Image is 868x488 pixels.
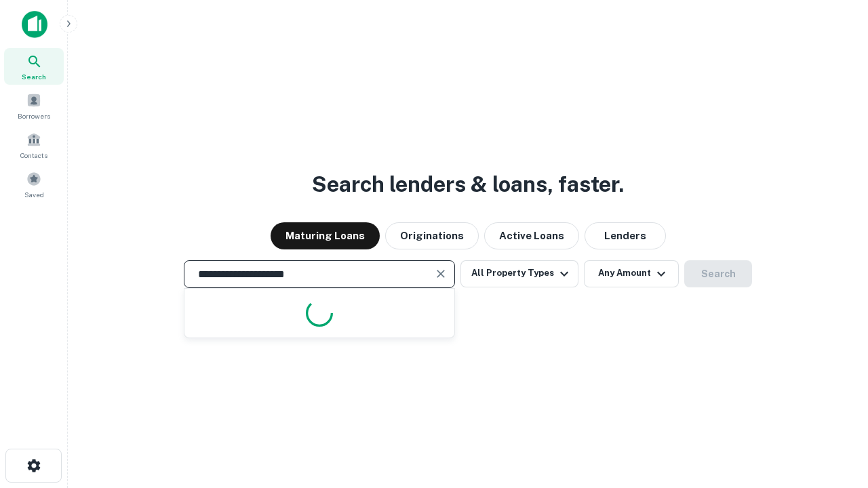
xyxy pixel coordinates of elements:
[24,189,44,200] span: Saved
[4,166,64,203] a: Saved
[584,260,679,287] button: Any Amount
[585,222,666,249] button: Lenders
[271,222,380,249] button: Maturing Loans
[385,222,479,249] button: Originations
[312,168,624,201] h3: Search lenders & loans, faster.
[4,48,64,85] a: Search
[460,260,578,287] button: All Property Types
[484,222,579,249] button: Active Loans
[431,264,450,283] button: Clear
[800,380,868,445] iframe: Chat Widget
[20,150,47,161] span: Contacts
[18,110,50,121] span: Borrowers
[4,87,64,124] a: Borrowers
[22,71,46,82] span: Search
[22,11,47,38] img: capitalize-icon.png
[4,127,64,163] a: Contacts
